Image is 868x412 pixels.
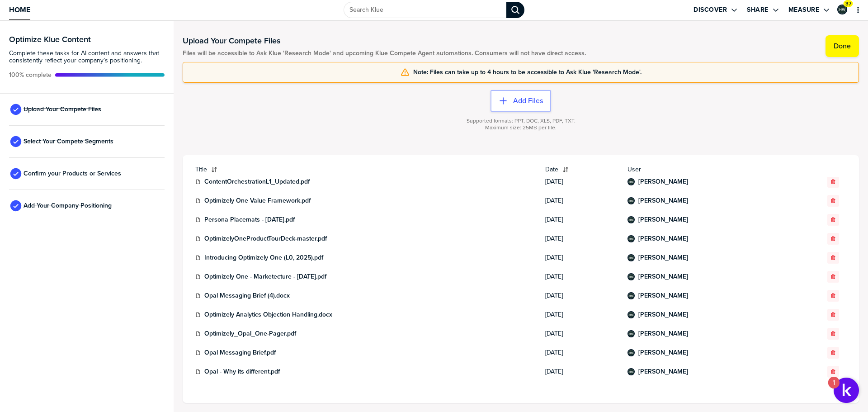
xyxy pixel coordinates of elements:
[204,311,332,318] a: Optimizely Analytics Objection Handling.docx
[513,96,543,105] label: Add Files
[545,273,617,280] span: [DATE]
[788,6,820,14] label: Measure
[638,216,688,223] a: [PERSON_NAME]
[826,35,859,57] button: Done
[747,6,769,14] label: Share
[545,349,617,356] span: [DATE]
[204,368,280,375] a: Opal - Why its different.pdf
[627,216,635,223] div: Haley Williams
[24,138,113,145] span: Select Your Compete Segments
[545,330,617,337] span: [DATE]
[344,2,506,18] input: Search Klue
[204,273,326,280] a: Optimizely One - Marketecture - [DATE].pdf
[627,311,635,318] div: Haley Williams
[204,330,296,337] a: Optimizely_Opal_One-Pager.pdf
[833,383,835,394] div: 1
[627,254,635,261] div: Haley Williams
[204,178,310,185] a: ContentOrchestrationL1_Updated.pdf
[638,292,688,299] a: [PERSON_NAME]
[834,378,859,403] button: Open Resource Center, 1 new notification
[24,170,121,177] span: Confirm your Products or Services
[638,311,688,318] a: [PERSON_NAME]
[627,368,635,375] div: Haley Williams
[638,178,688,185] a: [PERSON_NAME]
[628,369,634,374] img: 64e45ff9b10861f717a37c775829af77-sml.png
[627,235,635,242] div: Haley Williams
[837,5,847,14] div: Haley Williams
[545,292,617,299] span: [DATE]
[545,311,617,318] span: [DATE]
[838,5,846,14] img: 64e45ff9b10861f717a37c775829af77-sml.png
[204,197,311,204] a: Optimizely One Value Framework.pdf
[628,312,634,317] img: 64e45ff9b10861f717a37c775829af77-sml.png
[204,349,276,356] a: Opal Messaging Brief.pdf
[627,178,635,185] div: Haley Williams
[545,197,617,204] span: [DATE]
[506,2,524,18] div: Search Klue
[485,124,557,131] span: Maximum size: 25MB per file.
[204,254,323,261] a: Introducing Optimizely One (L0, 2025).pdf
[627,349,635,356] div: Haley Williams
[195,166,207,173] span: Title
[628,350,634,355] img: 64e45ff9b10861f717a37c775829af77-sml.png
[638,368,688,375] a: [PERSON_NAME]
[204,235,327,242] a: OptimizelyOneProductTourDeck-master.pdf
[540,162,622,177] button: Date
[183,50,586,57] span: Files will be accessible to Ask Klue 'Research Mode' and upcoming Klue Compete Agent automations....
[204,216,295,223] a: Persona Placemats - [DATE].pdf
[638,273,688,280] a: [PERSON_NAME]
[491,90,551,112] button: Add Files
[638,254,688,261] a: [PERSON_NAME]
[24,106,101,113] span: Upload Your Compete Files
[467,118,576,124] span: Supported formats: PPT, DOC, XLS, PDF, TXT.
[638,197,688,204] a: [PERSON_NAME]
[628,236,634,242] img: 64e45ff9b10861f717a37c775829af77-sml.png
[190,162,540,177] button: Title
[628,293,634,298] img: 64e45ff9b10861f717a37c775829af77-sml.png
[545,166,558,173] span: Date
[9,71,52,79] span: Active
[545,254,617,261] span: [DATE]
[545,178,617,185] span: [DATE]
[627,330,635,337] div: Haley Williams
[413,69,642,76] span: Note: Files can take up to 4 hours to be accessible to Ask Klue 'Research Mode'.
[845,0,851,7] span: 37
[9,50,165,64] span: Complete these tasks for AI content and answers that consistently reflect your company’s position...
[638,349,688,356] a: [PERSON_NAME]
[628,217,634,223] img: 64e45ff9b10861f717a37c775829af77-sml.png
[628,179,634,185] img: 64e45ff9b10861f717a37c775829af77-sml.png
[836,4,848,15] a: Edit Profile
[204,292,290,299] a: Opal Messaging Brief (4).docx
[638,235,688,242] a: [PERSON_NAME]
[628,274,634,279] img: 64e45ff9b10861f717a37c775829af77-sml.png
[627,166,786,173] span: User
[628,198,634,204] img: 64e45ff9b10861f717a37c775829af77-sml.png
[545,235,617,242] span: [DATE]
[628,331,634,336] img: 64e45ff9b10861f717a37c775829af77-sml.png
[183,35,586,46] h1: Upload Your Compete Files
[627,197,635,204] div: Haley Williams
[628,255,634,260] img: 64e45ff9b10861f717a37c775829af77-sml.png
[545,216,617,223] span: [DATE]
[627,273,635,280] div: Haley Williams
[834,42,851,51] label: Done
[9,6,30,14] span: Home
[693,6,727,14] label: Discover
[627,292,635,299] div: Haley Williams
[9,35,165,43] h3: Optimize Klue Content
[545,368,617,375] span: [DATE]
[24,202,112,209] span: Add Your Company Positioning
[638,330,688,337] a: [PERSON_NAME]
